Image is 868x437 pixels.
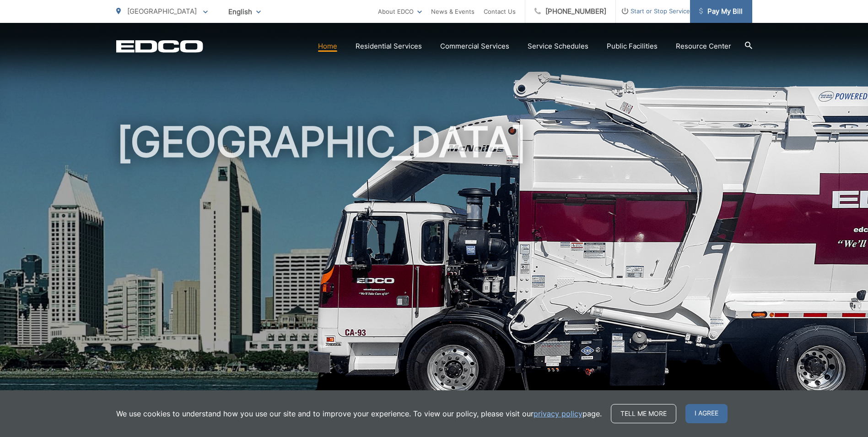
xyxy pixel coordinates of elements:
a: Service Schedules [528,41,588,52]
a: privacy policy [534,408,582,419]
p: We use cookies to understand how you use our site and to improve your experience. To view our pol... [116,408,602,419]
a: News & Events [431,6,474,17]
span: [GEOGRAPHIC_DATA] [127,7,197,16]
a: Tell me more [611,404,676,423]
a: About EDCO [378,6,422,17]
span: English [221,4,268,20]
span: Pay My Bill [699,6,743,17]
a: Residential Services [356,41,422,52]
h1: [GEOGRAPHIC_DATA] [116,119,752,409]
span: I agree [685,404,728,423]
a: Resource Center [676,41,731,52]
a: EDCD logo. Return to the homepage. [116,40,203,53]
a: Home [318,41,337,52]
a: Contact Us [484,6,516,17]
a: Public Facilities [607,41,658,52]
a: Commercial Services [440,41,509,52]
